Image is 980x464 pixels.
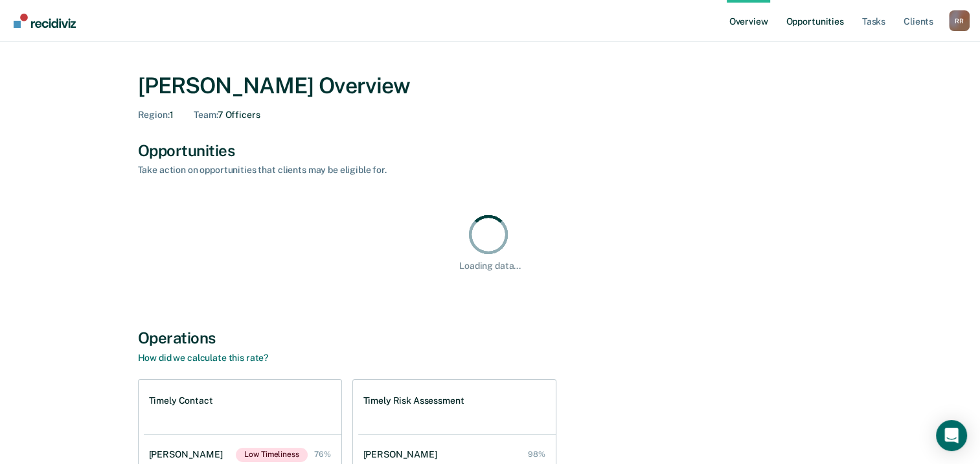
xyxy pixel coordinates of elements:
[138,165,591,176] div: Take action on opportunities that clients may be eligible for.
[314,450,331,459] div: 76%
[528,450,545,459] div: 98%
[138,110,174,121] div: 1
[149,449,228,460] div: [PERSON_NAME]
[459,261,521,272] div: Loading data...
[138,110,170,120] span: Region :
[363,449,442,460] div: [PERSON_NAME]
[194,110,260,121] div: 7 Officers
[149,395,213,406] h1: Timely Contact
[936,420,967,451] div: Open Intercom Messenger
[14,14,76,28] img: Recidiviz
[138,353,269,363] a: How did we calculate this rate?
[949,10,970,31] div: R R
[236,448,307,462] span: Low Timeliness
[138,73,843,99] div: [PERSON_NAME] Overview
[949,10,970,31] button: Profile dropdown button
[194,110,217,120] span: Team :
[138,141,843,160] div: Opportunities
[138,329,843,347] div: Operations
[363,395,464,406] h1: Timely Risk Assessment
